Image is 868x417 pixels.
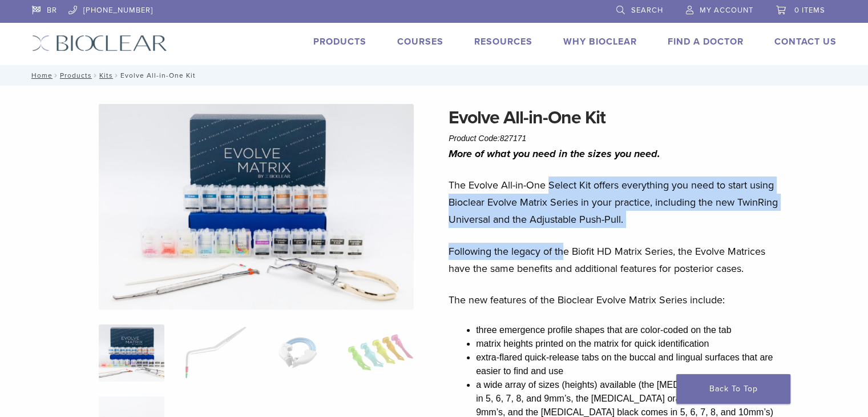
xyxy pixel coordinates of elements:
[794,6,825,15] span: 0 items
[113,73,120,78] span: /
[500,134,527,143] span: 827171
[348,324,413,382] img: Evolve All-in-One Kit - Image 4
[23,65,845,86] nav: Evolve All-in-One Kit
[563,36,637,47] a: Why Bioclear
[60,71,92,79] a: Products
[476,337,784,351] li: matrix heights printed on the matrix for quick identification
[397,36,443,47] a: Courses
[28,71,53,79] a: Home
[449,177,784,228] p: The Evolve All-in-One Select Kit offers everything you need to start using Bioclear Evolve Matrix...
[476,323,784,337] li: three emergence profile shapes that are color-coded on the tab
[99,104,414,310] img: IMG_0457
[53,73,60,78] span: /
[676,374,790,404] a: Back To Top
[181,324,247,382] img: Evolve All-in-One Kit - Image 2
[774,36,837,47] a: Contact Us
[631,6,663,15] span: Search
[313,36,366,47] a: Products
[99,324,164,382] img: IMG_0457-scaled-e1745362001290-300x300.jpg
[449,134,526,143] span: Product Code:
[474,36,532,47] a: Resources
[668,36,744,47] a: Find A Doctor
[265,324,330,382] img: Evolve All-in-One Kit - Image 3
[449,104,784,131] h1: Evolve All-in-One Kit
[32,35,167,51] img: Bioclear
[449,291,784,308] p: The new features of the Bioclear Evolve Matrix Series include:
[700,6,753,15] span: My Account
[476,351,784,378] li: extra-flared quick-release tabs on the buccal and lingual surfaces that are easier to find and use
[449,243,784,277] p: Following the legacy of the Biofit HD Matrix Series, the Evolve Matrices have the same benefits a...
[92,73,99,78] span: /
[449,147,660,160] i: More of what you need in the sizes you need.
[99,71,113,79] a: Kits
